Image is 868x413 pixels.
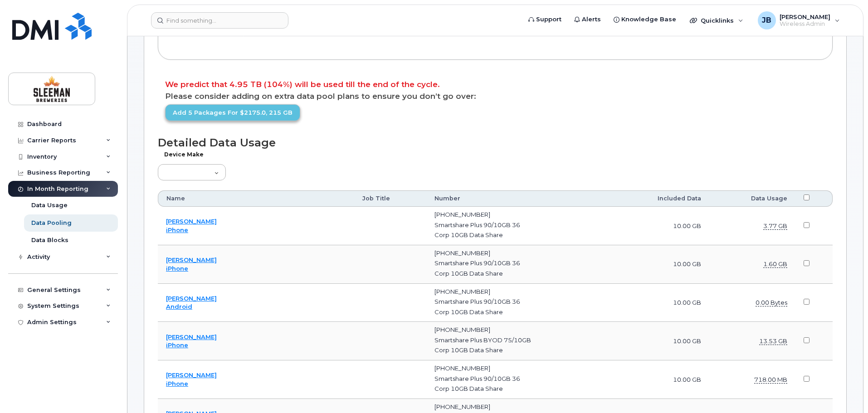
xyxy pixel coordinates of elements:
a: iPhone [166,226,188,233]
a: Android [166,303,192,310]
div: [PHONE_NUMBER] [434,249,603,258]
th: Number [426,190,611,207]
th: Included Data [611,190,709,207]
div: Smartshare Plus 90/10GB 36 [434,374,603,383]
td: 10.00 GB [611,360,709,399]
span: Quicklinks [701,17,734,24]
a: [PERSON_NAME] [166,295,217,302]
a: [PERSON_NAME] [166,333,217,340]
a: iPhone [166,265,188,272]
div: Corp 10GB Data Share [434,231,603,239]
div: [PHONE_NUMBER] [434,403,603,411]
a: Add 5 packages for $2175.0, 215 GB [165,104,300,121]
span: Knowledge Base [621,15,676,24]
dfn: Domestic Data: humanSize(row.domesticData) [763,222,787,230]
a: Alerts [568,10,607,29]
div: Corp 10GB Data Share [434,269,603,278]
dfn: Domestic Data: humanSize(row.domesticData) [754,376,787,384]
div: [PHONE_NUMBER] [434,326,603,334]
input: Find something... [151,12,288,29]
a: [PERSON_NAME] [166,371,217,379]
div: Smartshare Plus 90/10GB 36 [434,259,603,267]
a: Knowledge Base [607,10,683,29]
div: Quicklinks [683,11,750,29]
h1: Detailed Data Usage [158,136,833,149]
a: [PERSON_NAME] [166,218,217,225]
dfn: Domestic Data: humanSize(row.domesticData) [756,299,787,306]
div: Smartshare Plus BYOD 75/10GB [434,336,603,345]
p: Please consider adding on extra data pool plans to ensure you don’t go over: [165,92,825,100]
td: 10.00 GB [611,245,709,284]
a: [PERSON_NAME] [166,256,217,263]
td: 10.00 GB [611,284,709,322]
span: Support [536,15,561,24]
span: [PERSON_NAME] [780,13,830,20]
div: [PHONE_NUMBER] [434,210,603,219]
div: Corp 10GB Data Share [434,346,603,355]
dfn: Domestic Data: humanSize(row.domesticData) [763,260,787,268]
p: We predict that 4.95 TB (104%) will be used till the end of the cycle. [165,81,825,88]
div: Smartshare Plus 90/10GB 36 [434,297,603,306]
div: Smartshare Plus 90/10GB 36 [434,221,603,229]
label: Device Make [163,152,204,157]
td: 10.00 GB [611,207,709,245]
span: Alerts [582,15,601,24]
div: [PHONE_NUMBER] [434,287,603,296]
dfn: Domestic Data: humanSize(row.domesticData) [759,337,787,345]
a: iPhone [166,380,188,387]
a: iPhone [166,341,188,349]
span: Wireless Admin [780,20,830,28]
span: JB [762,15,771,26]
a: Support [522,10,568,29]
th: Data Usage [709,190,795,207]
th: Name [158,190,354,207]
div: Corp 10GB Data Share [434,308,603,316]
div: Jose Benedith [751,11,846,29]
div: [PHONE_NUMBER] [434,364,603,373]
div: Corp 10GB Data Share [434,384,603,393]
th: Job Title [354,190,426,207]
td: 10.00 GB [611,322,709,360]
